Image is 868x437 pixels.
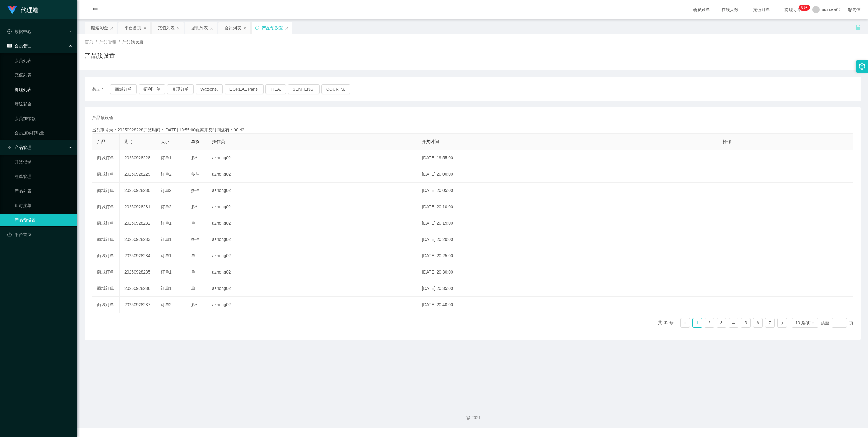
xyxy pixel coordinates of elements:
span: / [119,39,120,44]
td: [DATE] 20:10:00 [417,199,718,215]
span: 单 [191,270,195,274]
a: 1 [693,318,702,327]
td: [DATE] 20:00:00 [417,166,718,183]
li: 上一页 [680,318,690,328]
a: 图标: dashboard平台首页 [7,228,73,241]
div: 赠送彩金 [91,22,108,34]
span: 单 [191,221,195,225]
a: 7 [765,318,774,327]
span: 期号 [124,139,133,144]
li: 下一页 [777,318,787,328]
td: [DATE] 20:05:00 [417,183,718,199]
a: 3 [717,318,726,327]
div: 提现列表 [191,22,208,34]
div: 充值列表 [158,22,175,34]
span: 订单1 [161,253,172,258]
i: 图标: left [683,321,687,325]
a: 4 [729,318,738,327]
i: 图标: close [176,26,180,30]
span: 大小 [161,139,169,144]
td: [DATE] 20:25:00 [417,248,718,264]
li: 7 [765,318,775,328]
td: [DATE] 20:15:00 [417,215,718,231]
i: 图标: unlock [855,24,861,30]
a: 注单管理 [15,170,73,183]
td: 商城订单 [92,231,120,248]
td: azhong02 [207,280,417,297]
td: 商城订单 [92,150,120,166]
i: 图标: close [143,26,147,30]
span: 首页 [85,39,93,44]
button: L'ORÉAL Paris. [225,84,264,94]
td: 20250928230 [120,183,156,199]
img: logo.9652507e.png [7,6,17,15]
i: 图标: close [243,26,247,30]
span: 多件 [191,172,199,176]
a: 2 [705,318,714,327]
i: 图标: table [7,44,12,48]
span: 订单1 [161,286,172,291]
i: 图标: close [285,26,288,30]
a: 6 [753,318,762,327]
a: 产品列表 [15,185,73,197]
td: 20250928235 [120,264,156,280]
a: 会员加扣款 [15,112,73,125]
span: 多件 [191,302,199,307]
h1: 代理端 [21,0,39,20]
td: azhong02 [207,215,417,231]
a: 开奖记录 [15,156,73,168]
span: 单 [191,253,195,258]
span: 单双 [191,139,199,144]
button: COURTS. [321,84,350,94]
a: 代理端 [7,7,39,12]
div: 10 条/页 [795,318,811,327]
span: 产品管理 [99,39,116,44]
a: 赠送彩金 [15,98,73,110]
i: 图标: setting [859,63,865,70]
a: 提现列表 [15,83,73,95]
div: 产品预设置 [262,22,283,34]
td: azhong02 [207,166,417,183]
span: 订单2 [161,204,172,209]
li: 3 [717,318,726,328]
span: 订单1 [161,237,172,242]
td: [DATE] 20:40:00 [417,297,718,313]
td: 20250928234 [120,248,156,264]
span: 充值订单 [750,8,773,12]
i: 图标: down [811,321,815,325]
li: 共 61 条， [658,318,678,328]
a: 产品预设置 [15,214,73,226]
i: 图标: copyright [466,416,470,420]
span: 产品 [97,139,106,144]
span: 操作 [723,139,731,144]
td: 商城订单 [92,264,120,280]
li: 4 [729,318,738,328]
td: azhong02 [207,199,417,215]
span: / [96,39,97,44]
i: 图标: global [848,8,852,12]
i: 图标: close [110,26,113,30]
i: 图标: close [210,26,213,30]
td: 商城订单 [92,166,120,183]
td: [DATE] 19:55:00 [417,150,718,166]
td: azhong02 [207,248,417,264]
span: 订单1 [161,155,172,160]
td: 商城订单 [92,215,120,231]
td: [DATE] 20:35:00 [417,280,718,297]
td: 商城订单 [92,248,120,264]
div: 跳至 页 [821,318,853,328]
span: 订单2 [161,172,172,176]
a: 会员加减打码量 [15,127,73,139]
i: 图标: right [780,321,784,325]
li: 5 [741,318,751,328]
span: 订单2 [161,188,172,193]
span: 多件 [191,188,199,193]
td: azhong02 [207,264,417,280]
a: 会员列表 [15,54,73,66]
td: [DATE] 20:30:00 [417,264,718,280]
div: 会员列表 [224,22,241,34]
td: azhong02 [207,297,417,313]
td: 20250928228 [120,150,156,166]
td: 商城订单 [92,280,120,297]
button: 兑现订单 [167,84,194,94]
